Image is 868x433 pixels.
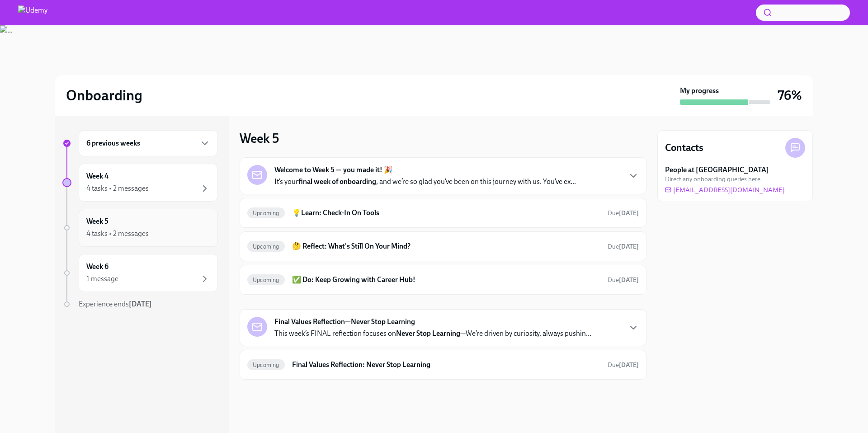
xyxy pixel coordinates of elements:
strong: People at [GEOGRAPHIC_DATA] [665,165,769,175]
span: Due [608,276,639,284]
h3: 76% [778,87,802,104]
p: It’s your , and we’re so glad you’ve been on this journey with us. You’ve ex... [274,177,576,187]
strong: [DATE] [619,243,639,250]
a: Week 54 tasks • 2 messages [62,209,218,247]
img: Udemy [18,5,47,20]
span: September 13th, 2025 17:00 [608,276,639,284]
div: 4 tasks • 2 messages [86,184,149,193]
h6: Week 4 [86,171,108,181]
a: Week 44 tasks • 2 messages [62,164,218,202]
div: 1 message [86,274,118,284]
h2: Onboarding [66,86,142,104]
a: [EMAIL_ADDRESS][DOMAIN_NAME] [665,185,785,194]
a: Upcoming🤔 Reflect: What's Still On Your Mind?Due[DATE] [247,239,639,254]
h6: Week 5 [86,216,108,226]
span: Direct any onboarding queries here [665,175,760,184]
strong: [DATE] [619,276,639,284]
h6: Week 6 [86,262,108,272]
span: Experience ends [79,300,152,308]
div: 6 previous weeks [79,130,218,156]
strong: Welcome to Week 5 — you made it! 🎉 [274,165,393,175]
a: Upcoming✅ Do: Keep Growing with Career Hub!Due[DATE] [247,273,639,287]
strong: [DATE] [619,361,639,369]
span: Due [608,209,639,217]
strong: final week of onboarding [298,177,376,186]
span: Due [608,243,639,250]
h6: Final Values Reflection: Never Stop Learning [292,360,600,370]
strong: Final Values Reflection—Never Stop Learning [274,317,415,327]
p: This week’s FINAL reflection focuses on —We’re driven by curiosity, always pushin... [274,329,591,339]
span: September 13th, 2025 17:00 [608,242,639,251]
h4: Contacts [665,141,703,155]
a: UpcomingFinal Values Reflection: Never Stop LearningDue[DATE] [247,358,639,372]
span: September 15th, 2025 17:00 [608,361,639,369]
a: Week 61 message [62,254,218,292]
h3: Week 5 [240,130,279,146]
strong: My progress [680,86,719,96]
span: Upcoming [247,210,285,216]
span: September 13th, 2025 17:00 [608,209,639,217]
h6: 🤔 Reflect: What's Still On Your Mind? [292,241,600,251]
h6: 💡Learn: Check-In On Tools [292,208,600,218]
h6: 6 previous weeks [86,138,140,148]
span: Due [608,361,639,369]
strong: [DATE] [129,300,152,308]
h6: ✅ Do: Keep Growing with Career Hub! [292,275,600,285]
a: Upcoming💡Learn: Check-In On ToolsDue[DATE] [247,206,639,220]
div: 4 tasks • 2 messages [86,229,149,239]
span: Upcoming [247,362,285,368]
strong: [DATE] [619,209,639,217]
span: Upcoming [247,277,285,283]
strong: Never Stop Learning [396,329,460,338]
span: Upcoming [247,243,285,250]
